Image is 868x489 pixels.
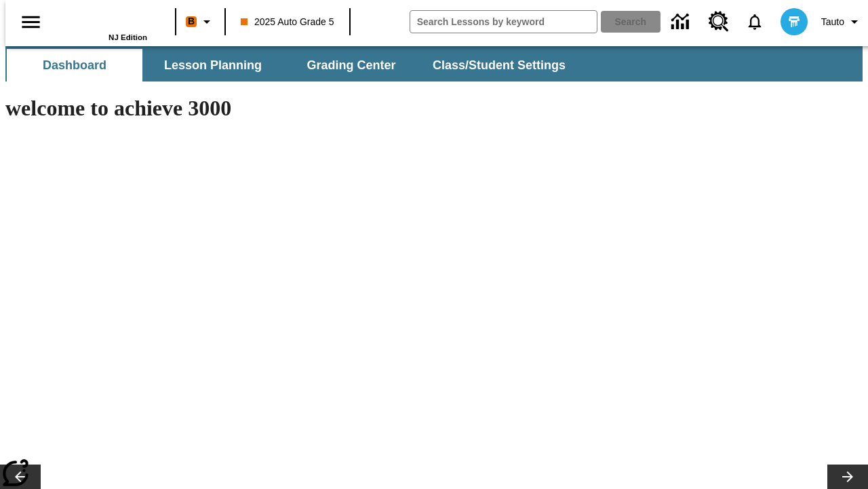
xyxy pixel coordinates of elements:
[145,49,281,81] button: Lesson Planning
[164,58,262,73] span: Lesson Planning
[410,11,597,33] input: search field
[241,15,334,29] span: 2025 Auto Grade 5
[772,4,816,39] button: Select a new avatar
[11,2,51,42] button: Open side menu
[737,4,772,39] a: Notifications
[816,10,868,34] button: Profile/Settings
[663,3,701,41] a: Data Center
[821,15,844,29] span: Tauto
[433,58,566,73] span: Class/Student Settings
[5,96,591,121] h1: welcome to achieve 3000
[827,465,868,489] button: Lesson carousel, Next
[43,58,106,73] span: Dashboard
[5,49,578,81] div: SubNavbar
[422,49,576,81] button: Class/Student Settings
[59,5,147,41] div: Home
[5,46,863,81] div: SubNavbar
[7,49,142,81] button: Dashboard
[180,10,220,34] button: Boost Class color is orange. Change class color
[108,33,147,41] span: NJ Edition
[307,58,395,73] span: Grading Center
[188,13,195,30] span: B
[701,3,737,40] a: Resource Center, Will open in new tab
[283,49,419,81] button: Grading Center
[59,6,147,33] a: Home
[781,8,808,35] img: avatar image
